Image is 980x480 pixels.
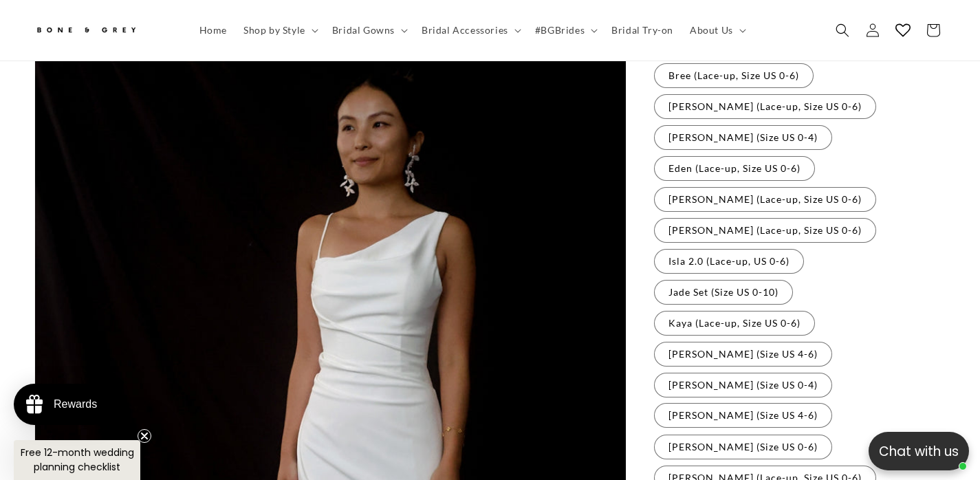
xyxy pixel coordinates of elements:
button: Close teaser [138,429,151,443]
summary: Bridal Gowns [324,16,413,45]
span: Bridal Gowns [332,24,395,36]
p: Chat with us [869,441,969,461]
a: Bridal Try-on [603,16,682,45]
a: Write a review [91,78,152,89]
label: Kaya (Lace-up, Size US 0-6) [654,310,815,335]
span: Home [199,24,227,36]
label: [PERSON_NAME] (Size US 4-6) [654,341,832,366]
summary: #BGBrides [527,16,603,45]
button: Open chatbox [869,432,969,470]
span: Free 12-month wedding planning checklist [21,446,134,474]
span: Shop by Style [243,24,305,36]
button: Write a review [820,21,911,44]
label: [PERSON_NAME] (Size US 0-4) [654,372,832,397]
summary: About Us [682,16,752,45]
div: Rewards [54,398,97,411]
label: [PERSON_NAME] (Size US 0-4) [654,124,832,149]
span: Bridal Accessories [422,24,508,36]
label: Jade Set (Size US 0-10) [654,279,793,304]
a: Bone and Grey Bridal [30,14,177,47]
span: About Us [690,24,733,36]
label: [PERSON_NAME] (Lace-up, Size US 0-6) [654,217,876,242]
label: Bree (Lace-up, Size US 0-6) [654,63,814,87]
label: [PERSON_NAME] (Lace-up, Size US 0-6) [654,186,876,211]
a: Home [191,16,235,45]
img: Bone and Grey Bridal [34,19,138,42]
span: #BGBrides [535,24,585,36]
div: Free 12-month wedding planning checklistClose teaser [14,440,140,480]
summary: Search [827,15,858,45]
label: [PERSON_NAME] (Size US 4-6) [654,403,832,428]
summary: Shop by Style [235,16,324,45]
span: Bridal Try-on [611,24,673,36]
label: Isla 2.0 (Lace-up, US 0-6) [654,248,804,273]
summary: Bridal Accessories [413,16,527,45]
label: Eden (Lace-up, Size US 0-6) [654,155,815,180]
label: [PERSON_NAME] (Lace-up, Size US 0-6) [654,94,876,118]
label: [PERSON_NAME] (Size US 0-6) [654,434,832,459]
